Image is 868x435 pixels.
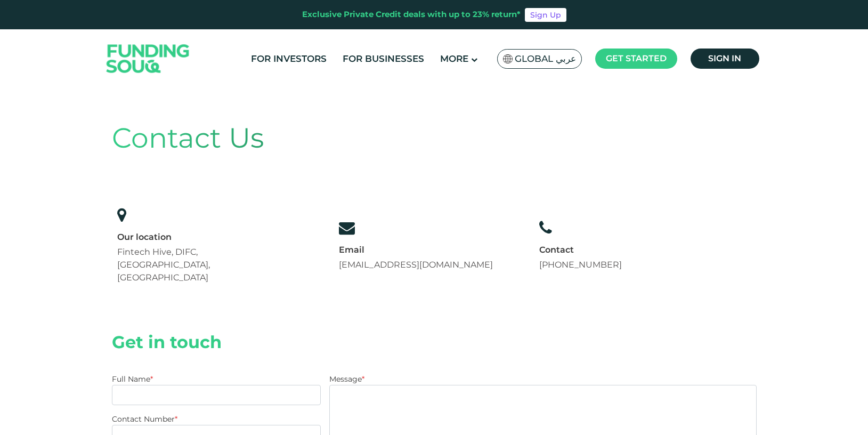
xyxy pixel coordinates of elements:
[112,117,757,159] div: Contact Us
[112,332,757,352] h2: Get in touch
[302,9,521,21] div: Exclusive Private Credit deals with up to 23% return*
[117,247,210,283] span: Fintech Hive, DIFC, [GEOGRAPHIC_DATA], [GEOGRAPHIC_DATA]
[117,231,292,243] div: Our location
[340,50,427,68] a: For Businesses
[96,32,200,86] img: Logo
[112,414,177,424] label: Contact Number
[539,244,622,256] div: Contact
[339,260,493,270] a: [EMAIL_ADDRESS][DOMAIN_NAME]
[691,49,759,69] a: Sign in
[339,244,493,256] div: Email
[525,8,566,22] a: Sign Up
[708,53,741,63] span: Sign in
[606,53,667,63] span: Get started
[440,53,468,64] span: More
[539,260,622,270] a: [PHONE_NUMBER]
[112,374,153,384] label: Full Name
[515,53,576,65] span: Global عربي
[248,50,329,68] a: For Investors
[329,374,364,384] label: Message
[503,54,513,63] img: SA Flag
